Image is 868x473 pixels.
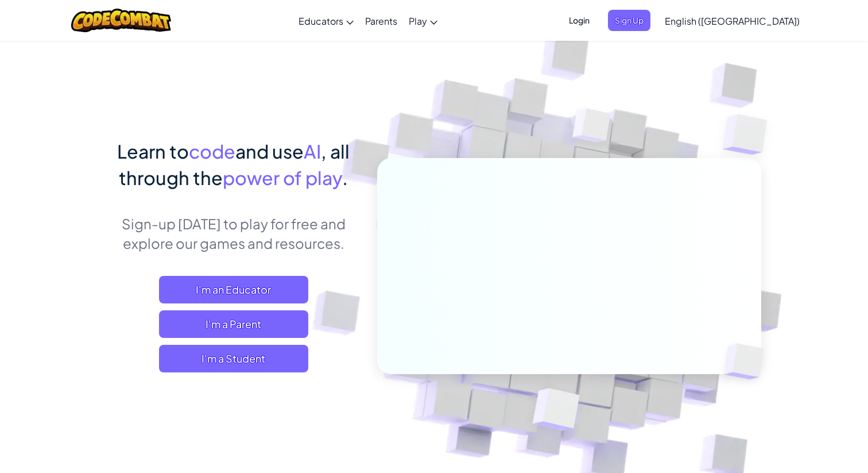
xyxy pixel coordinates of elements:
[342,166,348,189] span: .
[293,5,359,36] a: Educators
[159,345,308,372] button: I'm a Student
[562,10,596,31] button: Login
[505,364,607,459] img: Overlap cubes
[299,15,343,27] span: Educators
[665,15,800,27] span: English ([GEOGRAPHIC_DATA])
[304,140,321,163] span: AI
[159,276,308,303] a: I'm an Educator
[705,320,791,403] img: Overlap cubes
[359,5,403,36] a: Parents
[551,86,634,171] img: Overlap cubes
[659,5,805,36] a: English ([GEOGRAPHIC_DATA])
[403,5,443,36] a: Play
[700,86,799,183] img: Overlap cubes
[107,214,360,253] p: Sign-up [DATE] to play for free and explore our games and resources.
[235,140,304,163] span: and use
[409,15,427,27] span: Play
[71,9,172,32] img: CodeCombat logo
[608,10,650,31] button: Sign Up
[117,140,189,163] span: Learn to
[189,140,235,163] span: code
[223,166,342,189] span: power of play
[159,310,308,338] a: I'm a Parent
